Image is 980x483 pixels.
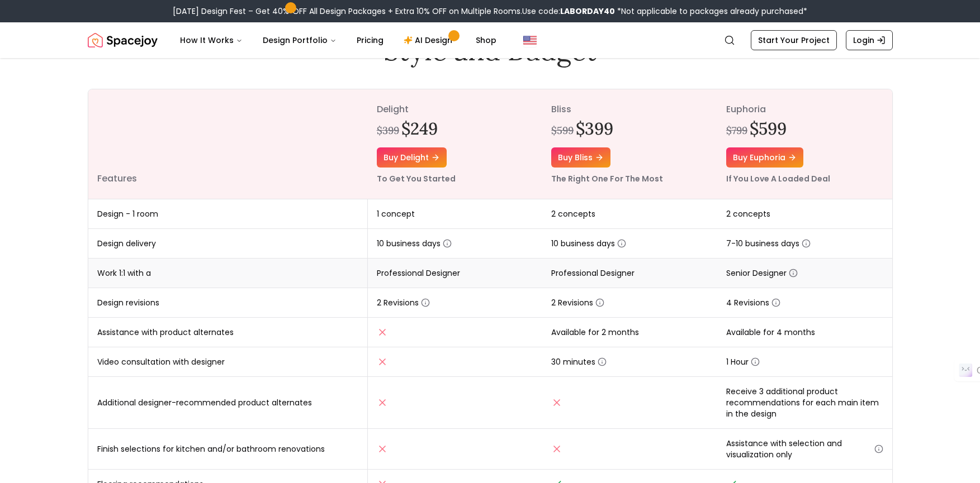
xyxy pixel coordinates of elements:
h2: $399 [576,118,613,138]
p: euphoria [726,103,883,116]
td: Receive 3 additional product recommendations for each main item in the design [717,377,892,429]
td: Design - 1 room [88,199,368,229]
span: 10 business days [551,238,626,249]
span: 4 Revisions [726,297,780,308]
nav: Global [88,22,893,58]
a: AI Design [395,29,465,51]
span: 7-10 business days [726,238,811,249]
th: Features [88,89,368,199]
a: Buy euphoria [726,147,803,168]
div: [DATE] Design Fest – Get 40% OFF All Design Packages + Extra 10% OFF on Multiple Rooms. [173,6,807,17]
span: 2 Revisions [377,297,430,308]
span: Professional Designer [377,267,460,279]
a: Start Your Project [751,30,837,50]
span: Assistance with selection and visualization only [726,438,883,460]
img: Spacejoy Logo [88,29,158,51]
button: How It Works [171,29,252,51]
p: delight [377,103,534,116]
div: $799 [726,123,747,138]
span: 2 Revisions [551,297,604,308]
h2: $249 [401,118,438,138]
p: bliss [551,103,708,116]
a: Login [846,30,893,50]
nav: Main [171,29,505,51]
span: 30 minutes [551,356,607,367]
span: Senior Designer [726,267,798,279]
td: Additional designer-recommended product alternates [88,377,368,429]
td: Available for 2 months [542,318,717,347]
td: Available for 4 months [717,318,892,347]
td: Design delivery [88,229,368,259]
span: 2 concepts [726,208,770,219]
a: Spacejoy [88,29,158,51]
div: $399 [377,123,399,138]
div: $599 [551,123,574,138]
span: 1 Hour [726,356,760,367]
small: If You Love A Loaded Deal [726,173,830,184]
a: Buy bliss [551,147,610,168]
span: Use code: [522,6,615,17]
a: Pricing [348,29,392,51]
small: The Right One For The Most [551,173,663,184]
td: Work 1:1 with a [88,259,368,288]
b: LABORDAY40 [560,6,615,17]
h1: Interior Design Packages That Fit Your Style and Budget [240,2,741,66]
td: Design revisions [88,288,368,318]
span: *Not applicable to packages already purchased* [615,6,807,17]
td: Finish selections for kitchen and/or bathroom renovations [88,429,368,470]
a: Buy delight [377,147,447,168]
span: 2 concepts [551,208,595,219]
small: To Get You Started [377,173,456,184]
td: Assistance with product alternates [88,318,368,347]
span: Professional Designer [551,267,635,279]
a: Shop [467,29,505,51]
span: 10 business days [377,238,452,249]
img: United States [523,34,537,47]
span: 1 concept [377,208,415,219]
td: Video consultation with designer [88,347,368,377]
button: Design Portfolio [254,29,345,51]
h2: $599 [750,118,787,138]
